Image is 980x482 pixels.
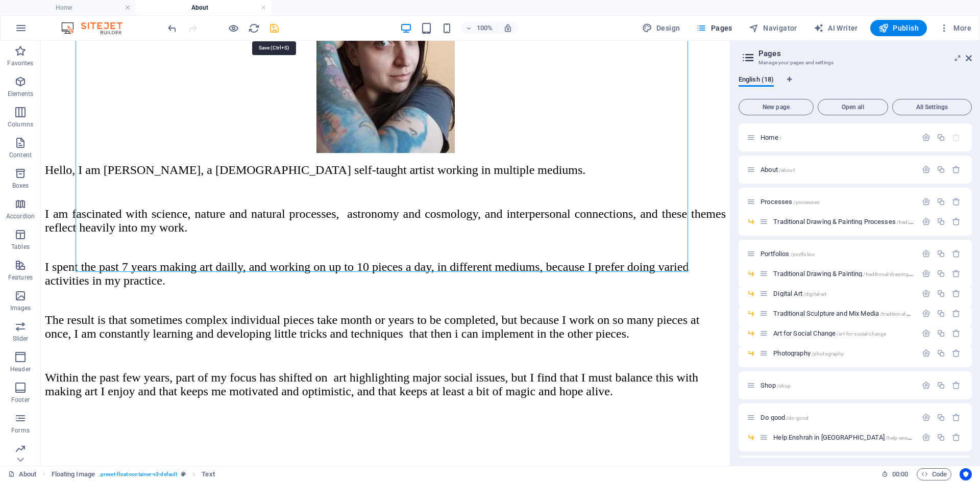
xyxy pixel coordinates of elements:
[922,381,930,390] div: Settings
[803,291,827,297] span: /digital-art
[11,426,30,435] p: Forms
[939,23,971,33] span: More
[773,218,970,225] span: Click to open page
[461,22,498,34] button: 100%
[897,104,967,110] span: All Settings
[814,23,858,33] span: AI Writer
[761,414,808,421] span: Click to open page
[8,120,33,129] p: Columns
[952,349,961,358] div: Remove
[6,212,35,220] p: Accordion
[952,309,961,318] div: Remove
[166,22,178,34] button: undo
[739,73,774,88] span: English (18)
[11,396,30,404] p: Footer
[892,468,908,480] span: 00 00
[8,90,34,98] p: Elements
[952,249,961,258] div: Remove
[952,381,961,390] div: Remove
[8,273,33,282] p: Features
[952,197,961,206] div: Remove
[870,20,927,36] button: Publish
[642,23,680,33] span: Design
[638,20,684,36] button: Design
[791,251,815,257] span: /portfolios
[761,166,795,173] span: Click to open page
[937,349,945,358] div: Duplicate
[10,365,31,373] p: Header
[12,182,29,190] p: Boxes
[818,99,888,115] button: Open all
[881,468,909,480] h6: Session time
[52,468,215,480] nav: breadcrumb
[770,434,917,441] div: Help Enshrah in [GEOGRAPHIC_DATA]/help-enshrah-in-[GEOGRAPHIC_DATA]
[952,165,961,174] div: Remove
[59,22,135,34] img: Editor Logo
[922,133,930,142] div: Settings
[937,329,945,338] div: Duplicate
[777,383,791,389] span: /shop
[952,413,961,422] div: Remove
[773,290,826,297] span: Digital Art
[921,468,947,480] span: Code
[922,329,930,338] div: Settings
[922,433,930,442] div: Settings
[922,197,930,206] div: Settings
[892,99,972,115] button: All Settings
[773,434,977,441] span: Click to open page
[52,468,95,480] span: Click to select. Double-click to edit
[937,381,945,390] div: Duplicate
[897,219,970,225] span: /traditional-drawing-painting-18
[477,22,493,34] h6: 100%
[749,23,797,33] span: Navigator
[922,217,930,226] div: Settings
[757,250,917,257] div: Portfolios/portfolios
[952,433,961,442] div: Remove
[248,22,260,34] button: reload
[922,249,930,258] div: Settings
[937,309,945,318] div: Duplicate
[937,165,945,174] div: Duplicate
[779,167,795,173] span: /about
[99,468,177,480] span: . preset-float-container-v3-default
[770,310,917,317] div: Traditional Sculpture and Mix Media/traditional-sculpture-and-mix-media
[638,20,684,36] div: Design (Ctrl+Alt+Y)
[952,133,961,142] div: The startpage cannot be deleted
[773,270,929,277] span: Click to open page
[922,413,930,422] div: Settings
[886,435,978,441] span: /help-enshrah-in-[GEOGRAPHIC_DATA]
[7,59,33,67] p: Favorites
[248,22,260,34] i: Reload page
[692,20,736,36] button: Pages
[761,198,819,206] span: Click to open page
[937,433,945,442] div: Duplicate
[770,218,917,225] div: Traditional Drawing & Painting Processes/traditional-drawing-painting-18
[917,468,951,480] button: Code
[899,470,901,478] span: :
[952,329,961,338] div: Remove
[878,23,919,33] span: Publish
[761,382,791,389] span: Click to open page
[786,415,808,421] span: /do-good
[745,20,801,36] button: Navigator
[739,99,814,115] button: New page
[8,468,37,480] a: Click to cancel selection. Double-click to open Pages
[922,165,930,174] div: Settings
[863,271,929,277] span: /traditional-drawing-painting
[937,269,945,278] div: Duplicate
[13,335,29,343] p: Slider
[880,311,964,317] span: /traditional-sculpture-and-mix-media
[952,217,961,226] div: Remove
[810,20,862,36] button: AI Writer
[761,134,781,141] span: Click to open page
[227,22,239,34] button: Click here to leave preview mode and continue editing
[960,468,972,480] button: Usercentrics
[935,20,975,36] button: More
[937,289,945,298] div: Duplicate
[202,468,214,480] span: Click to select. Double-click to edit
[503,23,512,33] i: On resize automatically adjust zoom level to fit chosen device.
[136,2,272,13] h4: About
[922,309,930,318] div: Settings
[770,270,917,277] div: Traditional Drawing & Painting/traditional-drawing-painting
[758,49,972,58] h2: Pages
